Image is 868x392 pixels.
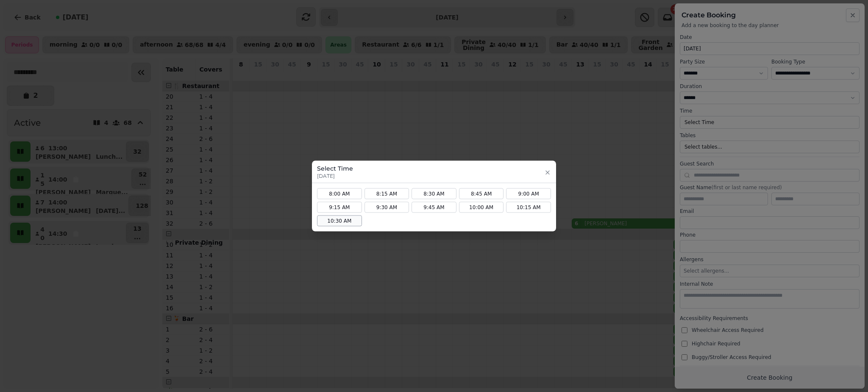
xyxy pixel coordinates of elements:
[317,173,353,179] p: [DATE]
[506,188,551,199] button: 9:00 AM
[364,188,409,199] button: 8:15 AM
[317,164,353,173] h3: Select Time
[317,215,362,226] button: 10:30 AM
[364,202,409,213] button: 9:30 AM
[459,202,504,213] button: 10:00 AM
[317,188,362,199] button: 8:00 AM
[317,202,362,213] button: 9:15 AM
[506,202,551,213] button: 10:15 AM
[412,202,456,213] button: 9:45 AM
[459,188,504,199] button: 8:45 AM
[412,188,456,199] button: 8:30 AM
